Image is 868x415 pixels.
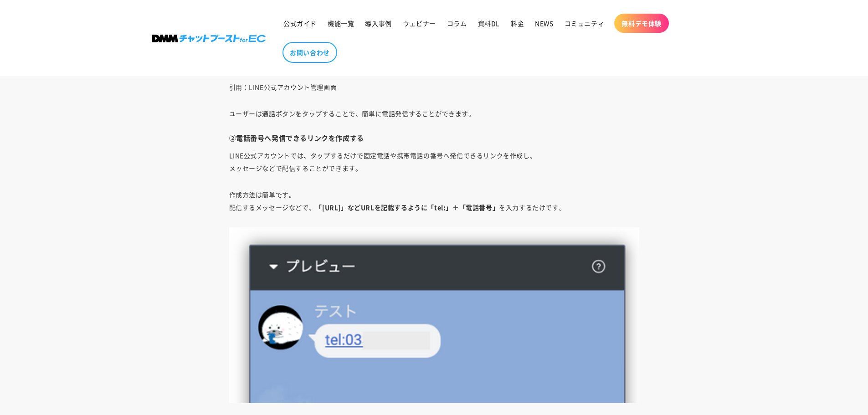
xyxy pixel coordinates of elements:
[535,19,553,27] span: NEWS
[397,14,442,33] a: ウェビナー
[614,14,669,33] a: 無料デモ体験
[511,19,524,27] span: 料金
[565,19,605,27] span: コミュニティ
[278,14,322,33] a: 公式ガイド
[442,14,473,33] a: コラム
[559,14,610,33] a: コミュニティ
[529,14,559,33] a: NEWS
[403,19,436,27] span: ウェビナー
[282,42,337,63] a: お問い合わせ
[621,19,662,27] span: 無料デモ体験
[229,133,639,143] h4: ②電話番号へ発信できるリンクを作成する
[283,19,317,27] span: 公式ガイド
[473,14,505,33] a: 資料DL
[447,19,467,27] span: コラム
[229,188,639,214] p: 作成方法は簡単です。 配信するメッセージなどで、 を入力するだけです。
[505,14,529,33] a: 料金
[290,48,330,56] span: お問い合わせ
[365,19,391,27] span: 導入事例
[229,149,639,174] p: LINE公式アカウントでは、タップするだけで固定電話や携帯電話の番号へ発信できるリンクを作成し、 メッセージなどで配信することができます。
[322,14,360,33] a: 機能一覧
[360,14,397,33] a: 導入事例
[152,35,266,42] img: 株式会社DMM Boost
[478,19,500,27] span: 資料DL
[229,81,639,93] p: 引用：LINE公式アカウント管理画面
[328,19,354,27] span: 機能一覧
[229,107,639,120] p: ユーザーは通話ボタンをタップすることで、簡単に電話発信することができます。
[315,203,499,212] strong: 「[URL]」などURLを記載するように「tel:」＋「電話番号」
